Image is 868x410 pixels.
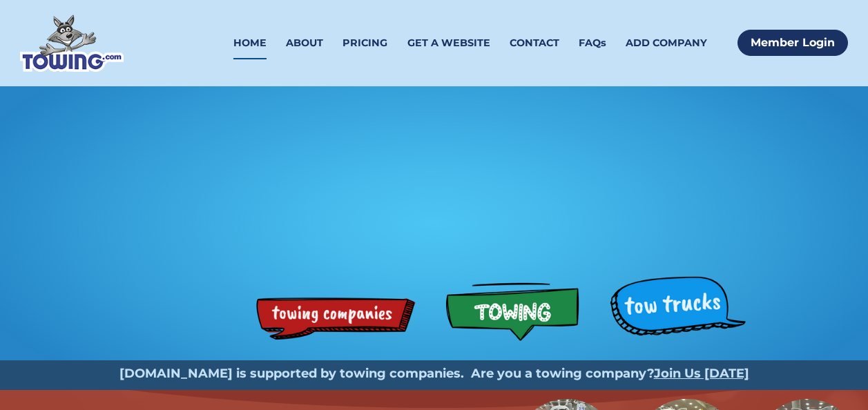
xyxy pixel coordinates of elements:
a: Join Us [DATE] [654,366,749,381]
a: Member Login [737,30,848,56]
a: ADD COMPANY [626,27,707,59]
img: Towing.com Logo [20,14,124,72]
strong: [DOMAIN_NAME] is supported by towing companies. Are you a towing company? [119,366,654,381]
a: ABOUT [286,27,323,59]
a: GET A WEBSITE [407,27,490,59]
a: HOME [233,27,267,59]
a: CONTACT [510,27,559,59]
a: PRICING [343,27,387,59]
a: FAQs [579,27,606,59]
